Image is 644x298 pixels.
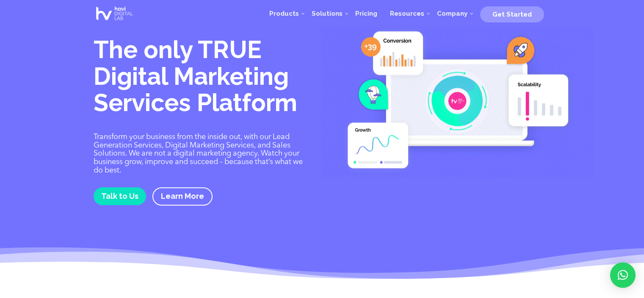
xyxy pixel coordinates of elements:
img: Digital Marketing Services [321,25,594,178]
a: Pricing [349,1,384,26]
a: Company [431,1,474,26]
a: Talk to Us [94,187,146,205]
span: Solutions [312,10,343,17]
h1: The only TRUE Digital Marketing Services Platform [94,36,310,120]
span: Company [437,10,467,17]
a: Resources [384,1,431,26]
a: Learn More [152,187,213,206]
span: Products [269,10,299,17]
p: Transform your business from the inside out, with our Lead Generation Services, Digital Marketing... [94,133,310,175]
span: Get Started [492,11,532,18]
span: Resources [390,10,424,17]
a: Get Started [480,7,544,20]
a: Solutions [305,1,349,26]
a: Products [263,1,305,26]
span: Pricing [355,10,377,17]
